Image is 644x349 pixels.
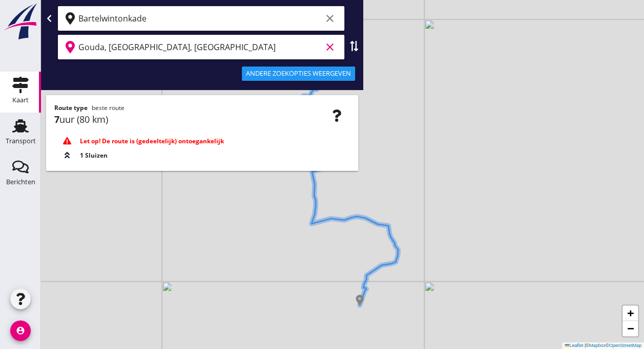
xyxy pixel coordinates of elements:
div: Berichten [6,179,35,185]
span: + [627,307,634,319]
button: Andere zoekopties weergeven [242,67,355,81]
a: OpenStreetMap [609,343,641,348]
input: Bestemming [78,39,322,55]
div: Andere zoekopties weergeven [246,69,351,79]
a: Zoom out [622,321,638,336]
i: clear [324,41,336,53]
input: Vertrekpunt [78,10,322,27]
span: beste route [92,103,124,112]
span: − [627,322,634,335]
div: Transport [6,138,36,144]
a: Zoom in [622,306,638,321]
img: Marker [355,295,365,305]
img: logo-small.a267ee39.svg [2,3,39,40]
div: © © [562,342,644,349]
i: account_circle [10,320,31,341]
strong: 7 [54,113,59,125]
div: uur (80 km) [54,113,350,126]
div: Kaart [12,97,29,103]
i: clear [324,12,336,25]
a: Mapbox [589,343,606,348]
span: 1 Sluizen [80,151,108,160]
strong: Let op! De route is (gedeeltelijk) ontoegankelijk [80,137,224,145]
strong: Route type [54,103,88,112]
span: | [585,343,586,348]
a: Leaflet [565,343,583,348]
